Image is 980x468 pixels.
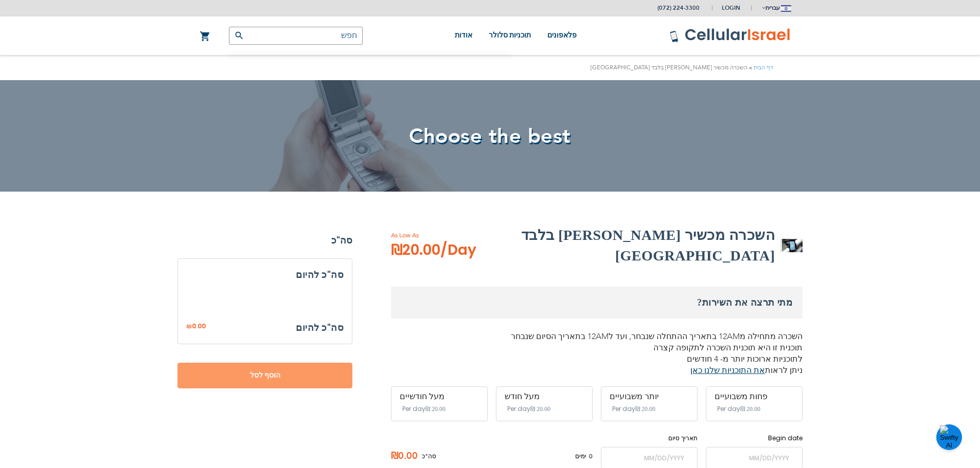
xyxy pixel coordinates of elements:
span: ‏20.00 ₪ [635,405,655,413]
h3: סה"כ להיום [296,320,344,335]
img: Jerusalem [781,5,791,12]
span: פלאפונים [547,31,577,39]
span: 0.00 [192,322,206,330]
div: פחות משבועיים [715,392,794,401]
img: השכרה מכשיר וייז בלבד בישראל [782,239,803,252]
span: Per day [402,404,425,414]
span: ₪20.00 [391,240,476,260]
a: את התוכניות שלנו כאן [690,365,765,376]
a: (072) 224-3300 [657,4,700,12]
img: לוגו סלולר ישראל [669,28,791,43]
h3: סה"כ להיום [186,267,344,283]
p: השכרה מתחילה מ12AM בתאריך ההתחלה שנבחר, ועד ל12AM בתאריך הסיום שנבחר [391,331,803,342]
span: /Day [440,240,476,260]
span: ‏20.00 ₪ [530,405,550,413]
span: ₪ [186,322,192,331]
h3: מתי תרצה את השירות? [391,287,803,319]
span: ₪0.00 [391,448,422,464]
strong: סה"כ [177,233,352,248]
div: מעל חודש [505,392,584,401]
div: מעל חודשיים [400,392,479,401]
span: אודות [455,31,472,39]
input: חפש [229,27,363,45]
span: Login [722,4,740,12]
a: אודות [455,16,472,55]
div: יותר משבועיים [610,392,689,401]
a: פלאפונים [547,16,577,55]
a: דף הבית [754,64,773,71]
span: ‏20.00 ₪ [425,405,446,413]
span: סה"כ [422,452,436,461]
span: תוכניות סלולר [489,31,531,39]
span: Choose the best [409,122,571,151]
label: Begin date [706,434,803,443]
span: Per day [507,404,530,414]
span: 0 [586,452,593,461]
span: Per day [717,404,740,414]
span: ‏20.00 ₪ [740,405,760,413]
button: עברית [761,1,791,15]
h2: השכרה מכשיר [PERSON_NAME] בלבד [GEOGRAPHIC_DATA] [504,225,775,266]
a: תוכניות סלולר [489,16,531,55]
span: Per day [612,404,635,414]
span: ימים [575,452,586,461]
li: השכרה מכשיר [PERSON_NAME] בלבד [GEOGRAPHIC_DATA] [591,63,754,72]
p: תוכנית זו היא תוכנית השכרה לתקופה קצרה לתוכניות ארוכות יותר מ- 4 חודשים ניתן לראות [391,342,803,376]
span: As Low As [391,231,504,240]
label: תאריך סיום [601,434,698,443]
